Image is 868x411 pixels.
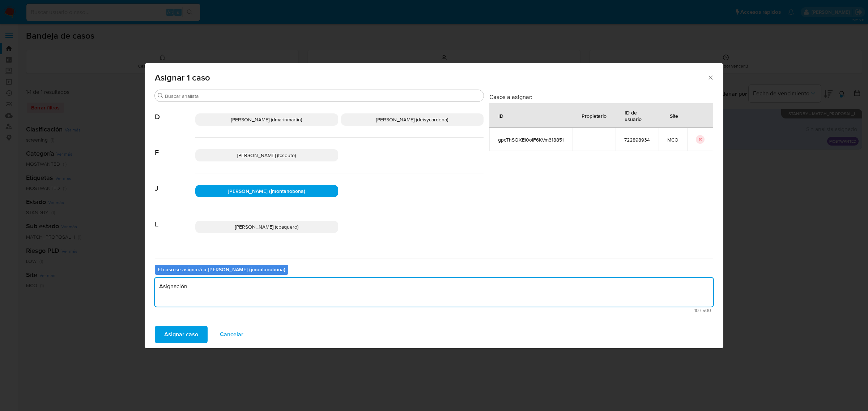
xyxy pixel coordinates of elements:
span: MCO [667,137,678,143]
div: [PERSON_NAME] (jmontanobona) [195,185,338,197]
button: icon-button [696,135,705,144]
span: F [155,138,195,157]
div: ID de usuario [616,104,658,127]
span: [PERSON_NAME] (jmontanobona) [228,187,305,195]
button: Asignar caso [155,326,208,343]
div: [PERSON_NAME] (deisycardena) [341,113,484,126]
div: [PERSON_NAME] (dmarinmartin) [195,113,338,126]
span: Cancelar [220,326,243,342]
span: Máximo 500 caracteres [157,308,711,313]
button: Buscar [158,93,163,99]
span: 722898934 [624,137,650,143]
h3: Casos a asignar: [489,93,713,100]
div: assign-modal [145,63,723,348]
span: [PERSON_NAME] (dmarinmartin) [231,116,302,123]
div: [PERSON_NAME] (fcsouto) [195,149,338,161]
span: J [155,173,195,193]
span: L [155,209,195,229]
span: D [155,102,195,121]
span: Asignar caso [164,326,198,342]
input: Buscar analista [165,93,481,99]
div: Site [661,107,687,124]
span: [PERSON_NAME] (cbaquero) [235,223,298,230]
span: [PERSON_NAME] (deisycardena) [376,116,448,123]
span: gpcThSQXEi0oIF6KVm318851 [498,137,564,143]
span: [PERSON_NAME] (fcsouto) [237,152,296,159]
button: Cerrar ventana [707,74,714,81]
div: ID [490,107,512,124]
button: Cancelar [210,326,253,343]
b: El caso se asignará a [PERSON_NAME] (jmontanobona) [158,266,285,273]
div: [PERSON_NAME] (cbaquero) [195,221,338,233]
textarea: Asignación [155,278,713,307]
span: Asignar 1 caso [155,73,707,82]
div: Propietario [573,107,615,124]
